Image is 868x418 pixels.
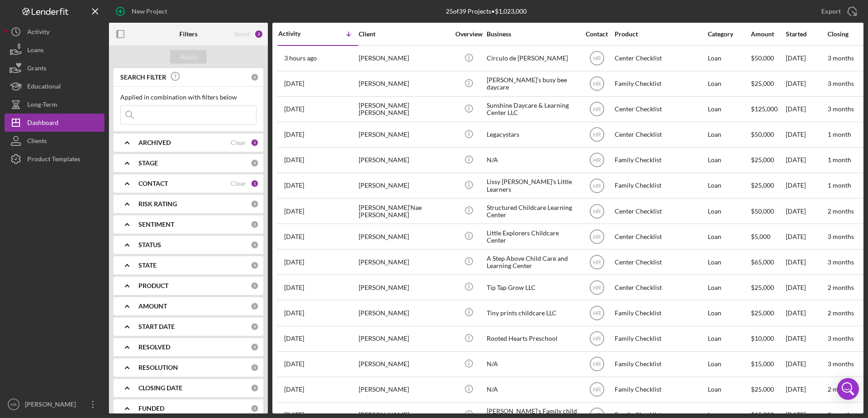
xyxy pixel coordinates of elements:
div: Family Checklist [615,174,705,198]
button: Export [812,2,863,20]
div: Business [487,30,577,38]
time: 2025-08-06 03:33 [284,182,304,189]
b: RESOLUTION [138,364,178,371]
div: 0 [251,363,259,372]
time: 2025-07-31 21:52 [284,360,304,368]
div: [DATE] [786,301,827,325]
text: HR [593,361,601,368]
div: Apply [180,50,197,64]
b: START DATE [138,323,175,330]
div: Applied in combination with filters below [120,94,256,101]
text: HR [593,183,601,189]
div: [PERSON_NAME] [359,378,449,402]
div: Clear [231,180,246,187]
div: [PERSON_NAME] [359,123,449,147]
div: [DATE] [786,148,827,172]
div: Center Checklist [615,97,705,121]
div: Center Checklist [615,46,705,70]
div: [DATE] [786,199,827,223]
div: Loan [708,97,750,121]
time: 2025-08-05 18:55 [284,208,304,215]
div: Loan [708,301,750,325]
text: HR [593,106,601,113]
div: Family Checklist [615,378,705,402]
div: 0 [251,404,259,413]
div: A Step Above Child Care and Learning Center [487,250,577,274]
div: [PERSON_NAME] [359,72,449,96]
div: Structured Childcare Learning Center [487,199,577,223]
div: $10,000 [751,327,785,351]
div: Loan [708,174,750,198]
div: Loan [708,327,750,351]
div: [DATE] [786,46,827,70]
div: Circulo de [PERSON_NAME] [487,46,577,70]
div: 0 [251,159,259,167]
div: Amount [751,30,785,38]
div: Center Checklist [615,224,705,249]
text: HR [593,259,601,265]
div: Loan [708,123,750,147]
div: $50,000 [751,199,785,223]
time: 3 months [828,258,854,266]
button: Apply [170,50,207,64]
div: [DATE] [786,72,827,96]
div: [PERSON_NAME] [359,148,449,172]
div: Loan [708,352,750,376]
text: HR [593,208,601,214]
b: ARCHIVED [138,139,171,146]
time: 2025-08-11 16:03 [284,55,317,62]
text: HR [593,387,601,393]
div: [DATE] [786,174,827,198]
div: 0 [251,384,259,392]
div: [PERSON_NAME] [23,395,82,416]
div: Open Intercom Messenger [837,378,859,400]
div: 0 [251,261,259,269]
div: Loan [708,378,750,402]
button: Educational [5,77,104,95]
b: RISK RATING [138,200,177,208]
div: Family Checklist [615,327,705,351]
time: 2025-08-01 19:03 [284,335,304,342]
text: HR [593,336,601,342]
time: 1 month [828,130,851,138]
time: 1 month [828,156,851,164]
button: Long-Term [5,95,104,114]
div: Tip Tap Grow LLC [487,275,577,299]
div: 0 [251,73,259,81]
text: HR [593,310,601,317]
div: [DATE] [786,224,827,249]
div: $50,000 [751,123,785,147]
time: 3 months [828,54,854,62]
div: Legacystars [487,123,577,147]
time: 3 months [828,334,854,342]
div: [PERSON_NAME] [359,224,449,249]
div: Loan [708,275,750,299]
div: Grants [27,59,46,80]
time: 2025-08-10 04:43 [284,80,304,87]
div: Educational [27,77,61,98]
div: 0 [251,220,259,229]
time: 2 months [828,284,854,291]
button: Product Templates [5,150,104,168]
div: $25,000 [751,275,785,299]
div: [PERSON_NAME] [359,250,449,274]
div: Sunshine Daycare & Learning Center LLC [487,97,577,121]
div: Center Checklist [615,250,705,274]
div: 2 [254,30,263,39]
time: 2025-07-25 18:38 [284,386,304,393]
time: 2025-08-07 01:57 [284,156,304,164]
b: CLOSING DATE [138,384,182,392]
text: HR [593,55,601,62]
a: Dashboard [5,114,104,132]
div: Lissy [PERSON_NAME]'s Little Learners [487,174,577,198]
button: Activity [5,23,104,41]
div: Rooted Hearts Preschool [487,327,577,351]
div: [DATE] [786,275,827,299]
time: 3 months [828,80,854,87]
div: Family Checklist [615,72,705,96]
div: Product Templates [27,150,80,170]
time: 3 months [828,105,854,113]
div: Center Checklist [615,275,705,299]
button: Grants [5,59,104,77]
